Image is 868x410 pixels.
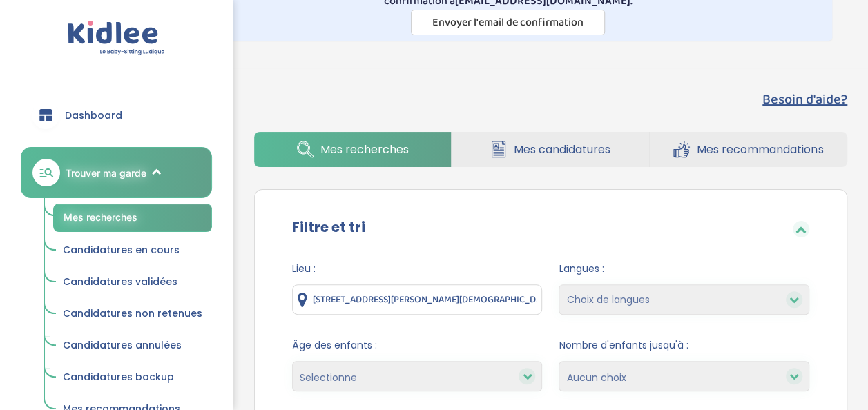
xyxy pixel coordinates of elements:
[697,141,823,158] span: Mes recommandations
[292,284,543,315] input: Ville ou code postale
[53,333,212,359] a: Candidatures annulées
[292,262,543,276] span: Lieu :
[53,301,212,327] a: Candidatures non retenues
[254,132,451,167] a: Mes recherches
[63,338,182,352] span: Candidatures annulées
[63,306,202,320] span: Candidatures non retenues
[53,269,212,295] a: Candidatures validées
[411,10,605,35] button: Envoyer l'email de confirmation
[53,237,212,264] a: Candidatures en cours
[514,141,610,158] span: Mes candidatures
[64,211,137,223] span: Mes recherches
[63,275,177,289] span: Candidatures validées
[292,338,543,353] span: Âge des enfants :
[53,204,212,232] a: Mes recherches
[452,132,648,167] a: Mes candidatures
[21,147,212,198] a: Trouver ma garde
[559,262,809,276] span: Langues :
[432,14,584,31] span: Envoyer l'email de confirmation
[320,141,409,158] span: Mes recherches
[63,243,180,257] span: Candidatures en cours
[65,108,122,123] span: Dashboard
[559,338,809,353] span: Nombre d'enfants jusqu'à :
[762,89,847,110] button: Besoin d'aide?
[650,132,847,167] a: Mes recommandations
[68,21,165,56] img: logo.svg
[66,166,146,180] span: Trouver ma garde
[63,370,174,384] span: Candidatures backup
[53,364,212,391] a: Candidatures backup
[21,90,212,140] a: Dashboard
[292,217,365,237] label: Filtre et tri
